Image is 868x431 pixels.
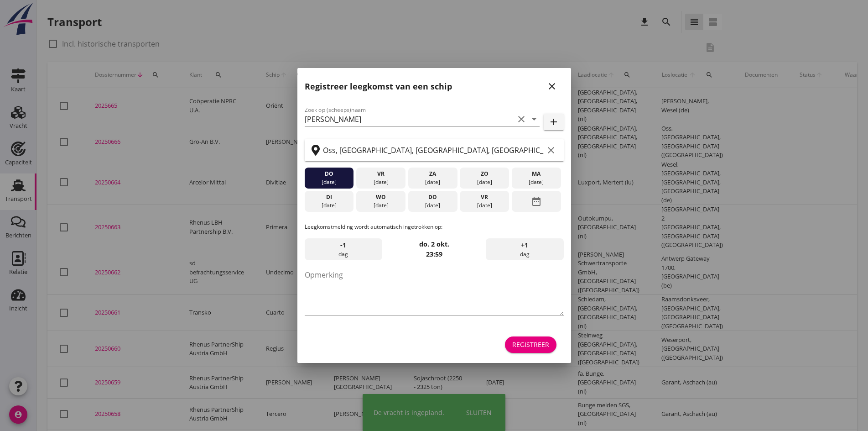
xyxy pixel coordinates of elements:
[512,340,549,349] div: Registreer
[410,201,455,210] div: [DATE]
[323,143,544,158] input: Zoek op terminal of plaats
[546,81,557,92] i: close
[531,193,542,210] i: date_range
[305,238,382,260] div: dag
[410,170,455,178] div: za
[462,178,507,186] div: [DATE]
[548,116,559,127] i: add
[305,223,564,231] p: Leegkomstmelding wordt automatisch ingetrokken op:
[462,193,507,201] div: vr
[514,178,559,186] div: [DATE]
[521,240,528,250] span: +1
[410,178,455,186] div: [DATE]
[462,170,507,178] div: zo
[486,238,563,260] div: dag
[307,193,351,201] div: di
[359,170,403,178] div: vr
[340,240,346,250] span: -1
[462,201,507,210] div: [DATE]
[546,145,556,156] i: clear
[307,170,351,178] div: do
[305,268,564,315] textarea: Opmerking
[359,193,403,201] div: wo
[305,80,452,93] h2: Registreer leegkomst van een schip
[307,201,351,210] div: [DATE]
[359,178,403,186] div: [DATE]
[426,250,442,258] strong: 23:59
[516,114,527,125] i: clear
[359,201,403,210] div: [DATE]
[505,336,556,353] button: Registreer
[410,193,455,201] div: do
[529,114,540,125] i: arrow_drop_down
[305,112,514,126] input: Zoek op (scheeps)naam
[307,178,351,186] div: [DATE]
[514,170,559,178] div: ma
[419,240,449,248] strong: do. 2 okt.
